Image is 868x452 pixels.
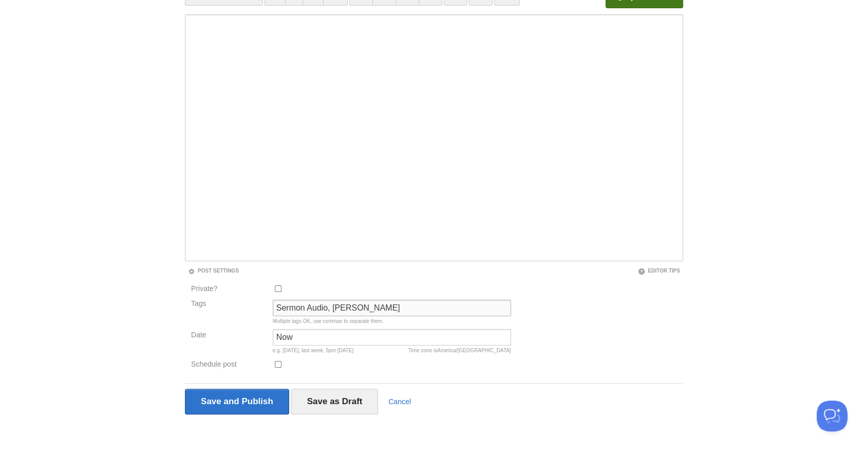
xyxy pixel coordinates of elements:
[188,300,270,307] label: Tags
[388,397,411,406] a: Cancel
[191,331,267,341] label: Date
[408,348,511,353] div: Time zone is
[191,360,267,370] label: Schedule post
[817,401,847,431] iframe: Help Scout Beacon - Open
[273,319,511,324] div: Multiple tags OK, use commas to separate them.
[185,389,289,414] input: Save and Publish
[291,389,379,414] input: Save as Draft
[437,348,511,353] span: America/[GEOGRAPHIC_DATA]
[638,268,680,274] a: Editor Tips
[191,285,267,295] label: Private?
[188,268,239,274] a: Post Settings
[273,348,511,353] div: e.g. [DATE], last week, 5pm [DATE]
